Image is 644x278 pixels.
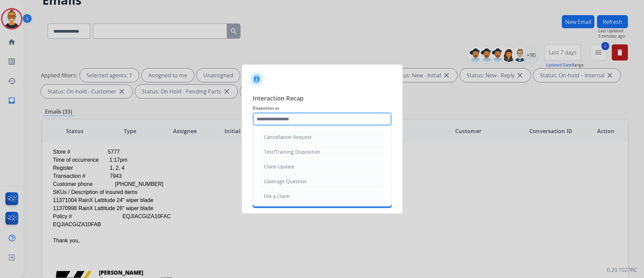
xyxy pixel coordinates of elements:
div: Claim Update [264,163,294,170]
span: Disposition as [253,104,392,112]
div: Coverage Question [264,178,307,185]
div: File a Claim [264,193,290,200]
p: 0.20.1027RC [607,266,637,274]
div: Test/Training Disposition [264,149,320,155]
div: Cancellation Request [264,134,312,141]
span: Interaction Recap [253,93,392,104]
img: contactIcon [249,71,265,87]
